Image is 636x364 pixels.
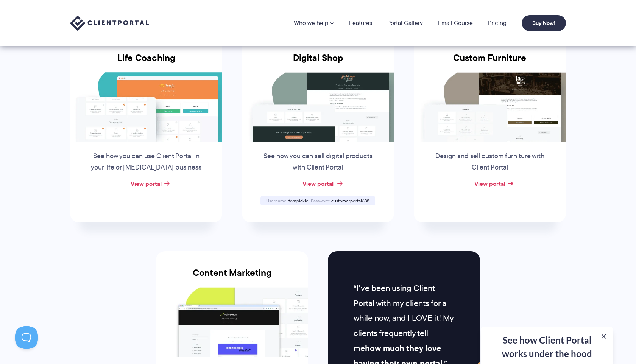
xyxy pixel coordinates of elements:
[488,20,507,26] a: Pricing
[522,15,566,31] a: Buy Now!
[438,20,473,26] a: Email Course
[387,20,423,26] a: Portal Gallery
[89,151,204,173] p: See how you can use Client Portal in your life or [MEDICAL_DATA] business
[311,198,330,204] span: Password
[131,179,162,188] a: View portal
[15,326,38,349] iframe: Toggle Customer Support
[156,268,308,287] h3: Content Marketing
[414,53,566,72] h3: Custom Furniture
[266,198,287,204] span: Username
[294,20,334,26] a: Who we help
[242,53,394,72] h3: Digital Shop
[260,151,376,173] p: See how you can sell digital products with Client Portal
[474,179,505,188] a: View portal
[288,198,309,204] span: tompickle
[70,53,222,72] h3: Life Coaching
[432,151,547,173] p: Design and sell custom furniture with Client Portal
[302,179,334,188] a: View portal
[349,20,372,26] a: Features
[331,198,369,204] span: customerportal638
